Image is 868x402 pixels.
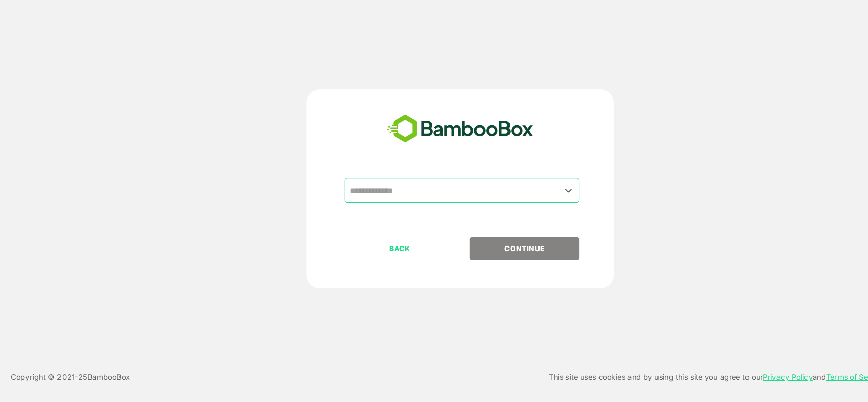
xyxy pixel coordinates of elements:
button: Open [529,195,543,209]
a: Terms of Service [779,374,835,382]
button: BACK [325,246,428,268]
p: BACK [326,252,428,263]
p: Copyright © 2021- 25 BambooBox [10,372,123,384]
p: This site uses cookies and by using this site you agree to our and [518,372,835,384]
button: CONTINUE [443,246,546,268]
a: Privacy Policy [720,374,766,382]
img: bamboobox [360,128,508,161]
p: CONTINUE [444,252,546,263]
